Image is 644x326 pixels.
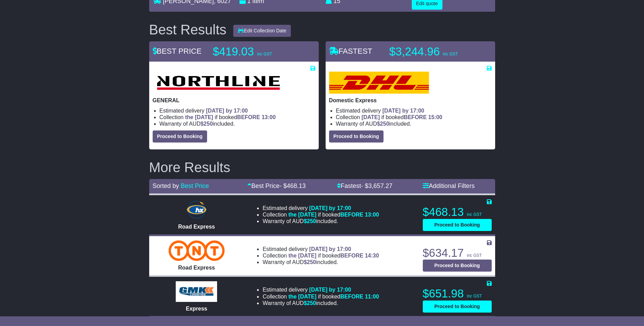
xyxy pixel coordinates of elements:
[340,294,364,299] span: BEFORE
[247,182,306,189] a: Best Price- $468.13
[304,218,316,224] span: $
[288,212,316,218] span: the [DATE]
[307,300,316,306] span: 250
[423,287,492,301] p: $651.98
[329,47,372,55] span: FASTEST
[153,72,284,94] img: Northline Distribution: GENERAL
[423,246,492,260] p: $634.17
[168,240,225,261] img: TNT Domestic: Road Express
[340,253,364,259] span: BEFORE
[287,182,306,189] span: 468.13
[423,182,475,189] a: Additional Filters
[186,306,207,312] span: Express
[365,253,379,259] span: 14:30
[213,45,299,59] p: $419.03
[263,293,379,300] li: Collection
[153,130,207,143] button: Proceed to Booking
[309,287,351,293] span: [DATE] by 17:00
[288,253,379,259] span: if booked
[467,212,482,217] span: inc GST
[160,114,315,120] li: Collection
[307,218,316,224] span: 250
[233,25,291,37] button: Edit Collection Date
[404,114,427,120] span: BEFORE
[304,259,316,265] span: $
[237,114,260,120] span: BEFORE
[361,114,442,120] span: if booked
[185,114,276,120] span: if booked
[365,212,379,218] span: 13:00
[443,52,458,56] span: inc GST
[279,182,306,189] span: - $
[263,252,379,259] li: Collection
[153,97,315,104] p: GENERAL
[263,246,379,252] li: Estimated delivery
[257,52,272,56] span: inc GST
[307,259,316,265] span: 250
[377,121,389,127] span: $
[201,121,213,127] span: $
[149,160,495,175] h2: More Results
[263,286,379,293] li: Estimated delivery
[423,301,492,313] button: Proceed to Booking
[423,205,492,219] p: $468.13
[263,259,379,265] li: Warranty of AUD included.
[336,120,492,127] li: Warranty of AUD included.
[340,212,364,218] span: BEFORE
[160,107,315,114] li: Estimated delivery
[382,108,425,114] span: [DATE] by 17:00
[204,121,213,127] span: 250
[309,205,351,211] span: [DATE] by 17:00
[467,294,482,298] span: inc GST
[263,218,379,224] li: Warranty of AUD included.
[185,114,213,120] span: the [DATE]
[288,294,379,299] span: if booked
[288,212,379,218] span: if booked
[467,253,482,258] span: inc GST
[304,300,316,306] span: $
[153,182,179,189] span: Sorted by
[160,120,315,127] li: Warranty of AUD included.
[368,182,392,189] span: 3,657.27
[389,45,476,59] p: $3,244.96
[365,294,379,299] span: 11:00
[206,108,248,114] span: [DATE] by 17:00
[153,47,202,55] span: BEST PRICE
[263,211,379,218] li: Collection
[423,219,492,231] button: Proceed to Booking
[178,224,215,230] span: Road Express
[288,294,316,299] span: the [DATE]
[176,281,217,302] img: GMK Logistics: Express
[336,107,492,114] li: Estimated delivery
[181,182,209,189] a: Best Price
[428,114,442,120] span: 15:00
[329,97,492,104] p: Domestic Express
[185,199,208,220] img: Hunter Express: Road Express
[288,253,316,259] span: the [DATE]
[423,260,492,272] button: Proceed to Booking
[380,121,389,127] span: 250
[263,205,379,211] li: Estimated delivery
[262,114,276,120] span: 13:00
[263,300,379,306] li: Warranty of AUD included.
[337,182,392,189] a: Fastest- $3,657.27
[336,114,492,120] li: Collection
[361,182,392,189] span: - $
[361,114,380,120] span: [DATE]
[309,246,351,252] span: [DATE] by 17:00
[146,22,230,37] div: Best Results
[329,130,384,143] button: Proceed to Booking
[329,72,429,94] img: DHL: Domestic Express
[178,265,215,271] span: Road Express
